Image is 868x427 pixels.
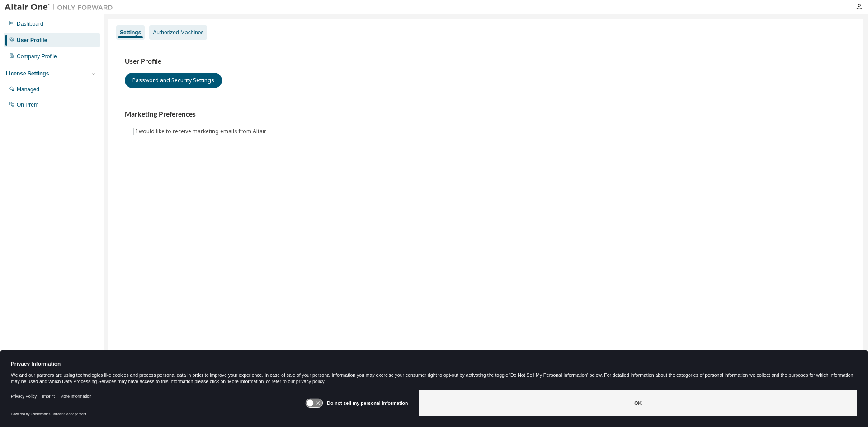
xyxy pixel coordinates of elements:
[125,57,847,66] h3: User Profile
[5,3,118,12] img: Altair One
[17,53,57,60] div: Company Profile
[120,29,141,36] div: Settings
[136,126,268,137] label: I would like to receive marketing emails from Altair
[17,86,39,93] div: Managed
[6,70,49,77] div: License Settings
[125,73,222,88] button: Password and Security Settings
[17,101,38,108] div: On Prem
[153,29,203,36] div: Authorized Machines
[17,20,43,28] div: Dashboard
[125,110,847,119] h3: Marketing Preferences
[17,37,47,44] div: User Profile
